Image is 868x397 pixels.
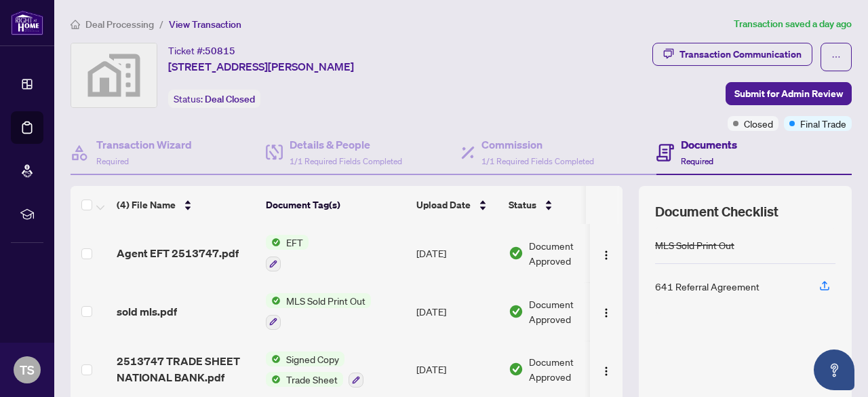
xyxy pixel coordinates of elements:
[168,58,354,75] span: [STREET_ADDRESS][PERSON_NAME]
[679,43,802,65] div: Transaction Communication
[266,352,363,388] button: Status IconSigned CopyStatus IconTrade Sheet
[681,156,713,166] span: Required
[601,250,612,261] img: Logo
[266,293,371,330] button: Status IconMLS Sold Print Out
[11,10,43,35] img: logo
[411,282,503,341] td: [DATE]
[117,353,255,385] span: 2513747 TRADE SHEET NATIONAL BANK.pdf
[831,52,841,62] span: ellipsis
[169,18,241,31] span: View Transaction
[290,136,402,153] h4: Details & People
[509,362,524,377] img: Document Status
[529,354,613,384] span: Document Approved
[734,16,852,32] article: Transaction saved a day ago
[503,186,618,224] th: Status
[260,186,411,224] th: Document Tag(s)
[595,301,617,322] button: Logo
[71,43,157,107] img: svg%3e
[481,156,594,166] span: 1/1 Required Fields Completed
[744,116,773,131] span: Closed
[509,304,524,319] img: Document Status
[266,235,281,250] img: Status Icon
[117,197,176,212] span: (4) File Name
[509,246,524,261] img: Document Status
[529,297,613,326] span: Document Approved
[726,82,852,105] button: Submit for Admin Review
[281,293,371,308] span: MLS Sold Print Out
[266,293,281,308] img: Status Icon
[117,245,239,261] span: Agent EFT 2513747.pdf
[814,349,854,390] button: Open asap
[71,20,80,29] span: home
[266,352,281,366] img: Status Icon
[117,303,177,320] span: sold mls.pdf
[481,136,594,153] h4: Commission
[205,45,235,57] span: 50815
[411,224,503,282] td: [DATE]
[266,235,309,271] button: Status IconEFT
[601,307,612,318] img: Logo
[205,93,255,105] span: Deal Closed
[595,358,617,380] button: Logo
[168,43,235,58] div: Ticket #:
[681,136,737,153] h4: Documents
[96,156,129,166] span: Required
[601,366,612,377] img: Logo
[734,83,843,105] span: Submit for Admin Review
[281,235,309,250] span: EFT
[655,279,759,294] div: 641 Referral Agreement
[85,18,154,31] span: Deal Processing
[281,372,343,387] span: Trade Sheet
[416,197,471,212] span: Upload Date
[20,360,35,379] span: TS
[655,238,734,252] div: MLS Sold Print Out
[111,186,260,224] th: (4) File Name
[281,352,344,366] span: Signed Copy
[168,90,260,108] div: Status:
[96,136,192,153] h4: Transaction Wizard
[652,43,812,66] button: Transaction Communication
[595,242,617,264] button: Logo
[509,197,536,212] span: Status
[411,186,503,224] th: Upload Date
[266,372,281,387] img: Status Icon
[529,238,613,268] span: Document Approved
[159,16,163,32] li: /
[655,202,778,221] span: Document Checklist
[800,116,846,131] span: Final Trade
[290,156,402,166] span: 1/1 Required Fields Completed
